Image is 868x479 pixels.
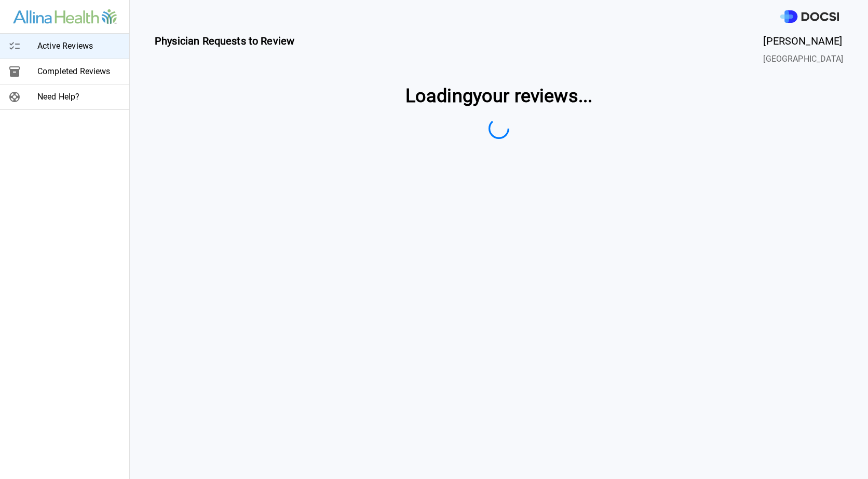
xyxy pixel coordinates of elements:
[763,53,843,65] span: [GEOGRAPHIC_DATA]
[37,40,121,52] span: Active Reviews
[405,82,592,110] span: Loading your reviews ...
[155,33,294,65] span: Physician Requests to Review
[13,9,117,24] img: Site Logo
[763,33,843,49] span: [PERSON_NAME]
[37,65,121,78] span: Completed Reviews
[37,91,121,103] span: Need Help?
[780,10,839,23] img: DOCSI Logo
